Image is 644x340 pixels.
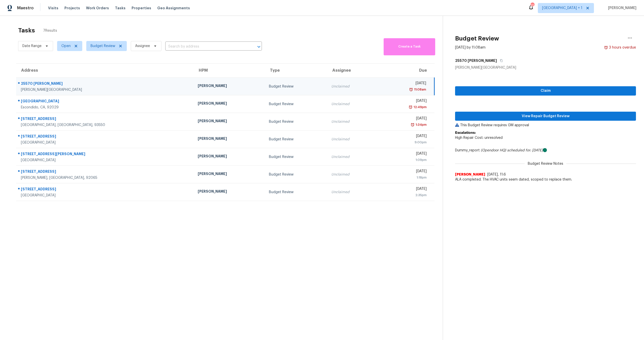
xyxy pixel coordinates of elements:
[455,58,497,63] h5: 25570 [PERSON_NAME]
[487,173,506,176] span: [DATE], 11:6
[411,122,415,127] img: Overdue Alarm Icon
[265,64,327,78] th: Type
[327,64,377,78] th: Assignee
[269,137,323,142] div: Budget Review
[132,6,151,11] span: Properties
[525,161,566,166] span: Budget Review Notes
[16,64,194,78] th: Address
[381,98,426,105] div: [DATE]
[455,136,503,140] span: High Repair Cost: unresolved
[165,43,248,51] input: Search by address
[415,122,427,127] div: 1:34pm
[91,44,115,49] span: Budget Review
[198,83,261,90] div: [PERSON_NAME]
[21,187,190,193] div: [STREET_ADDRESS]
[18,28,35,33] h2: Tasks
[21,175,190,180] div: [PERSON_NAME], [GEOGRAPHIC_DATA], 92065
[198,118,261,125] div: [PERSON_NAME]
[381,134,426,140] div: [DATE]
[459,88,632,94] span: Claim
[459,113,632,119] span: View Repair Budget Review
[455,123,636,128] p: This Budget Review requires GM approval
[269,190,323,195] div: Budget Review
[542,6,582,11] span: [GEOGRAPHIC_DATA] + 1
[22,44,42,49] span: Date Range
[384,38,435,55] button: Create a Task
[381,151,426,157] div: [DATE]
[198,136,261,142] div: [PERSON_NAME]
[608,45,636,50] div: 3 hours overdue
[21,122,190,127] div: [GEOGRAPHIC_DATA], [GEOGRAPHIC_DATA], 93550
[409,105,413,110] img: Overdue Alarm Icon
[413,105,427,110] div: 12:49pm
[269,119,323,124] div: Budget Review
[455,172,485,177] span: [PERSON_NAME]
[21,116,190,122] div: [STREET_ADDRESS]
[331,102,373,107] div: Unclaimed
[381,140,426,145] div: 9:00pm
[255,43,262,50] button: Open
[377,64,434,78] th: Due
[331,84,373,89] div: Unclaimed
[381,169,426,175] div: [DATE]
[157,6,190,11] span: Geo Assignments
[381,175,426,180] div: 1:18pm
[269,102,323,107] div: Budget Review
[381,157,426,162] div: 1:09pm
[61,44,71,49] span: Open
[198,171,261,178] div: [PERSON_NAME]
[21,140,190,145] div: [GEOGRAPHIC_DATA]
[455,86,636,96] button: Claim
[381,116,426,122] div: [DATE]
[455,65,636,70] div: [PERSON_NAME][GEOGRAPHIC_DATA]
[21,105,190,110] div: Escondido, CA, 92029
[21,134,190,140] div: [STREET_ADDRESS]
[269,84,323,89] div: Budget Review
[381,193,426,198] div: 2:35pm
[269,172,323,177] div: Budget Review
[497,56,504,65] button: Copy Address
[21,158,190,163] div: [GEOGRAPHIC_DATA]
[198,189,261,195] div: [PERSON_NAME]
[481,149,506,152] i: (Opendoor HQ)
[331,137,373,142] div: Unclaimed
[86,6,109,11] span: Work Orders
[331,190,373,195] div: Unclaimed
[198,154,261,160] div: [PERSON_NAME]
[269,154,323,159] div: Budget Review
[455,131,476,135] b: Escalations:
[531,3,534,8] div: 10
[21,99,190,105] div: [GEOGRAPHIC_DATA]
[43,28,57,33] span: 7 Results
[455,36,499,41] h2: Budget Review
[331,172,373,177] div: Unclaimed
[455,148,636,153] div: Dummy_report
[135,44,150,49] span: Assignee
[604,45,608,50] img: Overdue Alarm Icon
[21,169,190,175] div: [STREET_ADDRESS]
[409,87,413,92] img: Overdue Alarm Icon
[455,45,486,50] div: [DATE] by 11:08am
[455,112,636,121] button: View Repair Budget Review
[21,151,190,158] div: [STREET_ADDRESS][PERSON_NAME]
[48,6,58,11] span: Visits
[64,6,80,11] span: Projects
[507,149,543,152] i: scheduled for: [DATE]
[115,6,126,10] span: Tasks
[198,101,261,107] div: [PERSON_NAME]
[413,87,426,92] div: 11:08am
[606,6,636,11] span: [PERSON_NAME]
[331,154,373,159] div: Unclaimed
[17,6,34,11] span: Maestro
[21,81,190,87] div: 25570 [PERSON_NAME]
[21,87,190,92] div: [PERSON_NAME][GEOGRAPHIC_DATA]
[386,44,433,50] span: Create a Task
[21,193,190,198] div: [GEOGRAPHIC_DATA]
[455,177,636,182] span: ALA completed. The HVAC units seem dated, scoped to replace them.
[381,81,426,87] div: [DATE]
[381,186,426,193] div: [DATE]
[331,119,373,124] div: Unclaimed
[194,64,265,78] th: HPM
